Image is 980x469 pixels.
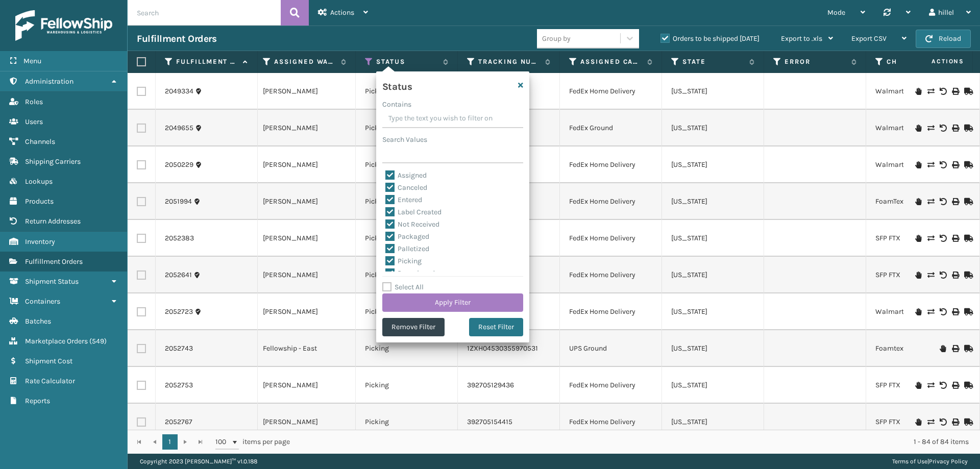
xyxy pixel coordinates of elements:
i: Void Label [940,308,946,315]
i: Mark as Shipped [964,345,970,352]
i: Void Label [940,235,946,242]
div: Group by [542,33,571,44]
i: Void Label [940,161,946,168]
i: Change shipping [927,161,934,168]
span: Export to .xls [781,34,822,43]
i: Print Label [952,308,958,315]
p: Copyright 2023 [PERSON_NAME]™ v 1.0.188 [140,454,257,469]
a: 2052383 [165,233,194,243]
i: Change shipping [927,271,934,279]
i: Mark as Shipped [964,271,970,279]
i: Print Label [952,125,958,132]
i: Void Label [940,88,946,95]
td: Picking [356,146,458,183]
span: Reports [25,397,50,405]
label: Entered [385,195,422,204]
td: Walmart DSV [866,110,968,146]
button: Apply Filter [382,293,523,312]
span: items per page [215,434,290,450]
label: Assigned Carrier Service [580,57,642,66]
button: Reset Filter [469,318,523,336]
td: SFP FTX [866,257,968,293]
label: Channel [887,57,948,66]
img: logo [15,10,112,41]
i: On Hold [915,271,921,279]
i: Change shipping [927,198,934,205]
td: [PERSON_NAME] [254,146,356,183]
span: Menu [23,57,41,65]
td: FedEx Home Delivery [560,183,662,220]
td: [US_STATE] [662,183,764,220]
i: On Hold [915,88,921,95]
i: Mark as Shipped [964,382,970,389]
i: Change shipping [927,125,934,132]
i: On Hold [915,161,921,168]
i: On Hold [915,125,921,132]
button: Reload [916,30,971,48]
span: Batches [25,317,51,326]
td: [PERSON_NAME] [254,404,356,440]
i: Mark as Shipped [964,418,970,426]
a: 2050229 [165,160,193,170]
label: Fulfillment Order Id [176,57,238,66]
span: Channels [25,137,55,146]
label: Not Received [385,220,439,229]
i: Void Label [940,271,946,279]
i: Print Label [952,235,958,242]
a: 1 [162,434,178,450]
td: Picking [356,404,458,440]
td: [US_STATE] [662,110,764,146]
i: On Hold [915,308,921,315]
i: Void Label [940,382,946,389]
label: State [682,57,744,66]
td: FoamTex CoolGel [866,183,968,220]
span: Users [25,117,43,126]
i: Change shipping [927,308,934,315]
td: Picking [356,220,458,257]
td: FedEx Home Delivery [560,220,662,257]
label: Assigned [385,171,427,180]
i: Void Label [940,418,946,426]
td: [PERSON_NAME] [254,73,356,110]
label: Reassigned [385,269,435,278]
span: Products [25,197,54,206]
a: 2052767 [165,417,192,427]
i: Mark as Shipped [964,161,970,168]
td: Walmart DSV [866,73,968,110]
span: Lookups [25,177,53,186]
h4: Status [382,78,412,93]
td: Picking [356,293,458,330]
a: 392705129436 [467,381,514,389]
td: [PERSON_NAME] [254,220,356,257]
i: Mark as Shipped [964,308,970,315]
a: Privacy Policy [929,458,968,465]
label: Status [376,57,438,66]
a: 2052723 [165,307,193,317]
i: Mark as Shipped [964,198,970,205]
i: Change shipping [927,382,934,389]
td: SFP FTX [866,367,968,404]
a: 2052641 [165,270,192,280]
div: 1 - 84 of 84 items [304,437,969,447]
td: Picking [356,110,458,146]
td: [PERSON_NAME] [254,257,356,293]
span: Shipping Carriers [25,157,81,166]
td: UPS Ground [560,330,662,367]
i: Print Label [952,88,958,95]
td: [US_STATE] [662,257,764,293]
td: [PERSON_NAME] [254,183,356,220]
i: Change shipping [927,418,934,426]
span: Shipment Cost [25,357,72,365]
td: [US_STATE] [662,73,764,110]
td: Walmart DSV [866,293,968,330]
td: [US_STATE] [662,146,764,183]
td: FedEx Home Delivery [560,404,662,440]
td: Picking [356,73,458,110]
input: Type the text you wish to filter on [382,110,523,128]
i: Mark as Shipped [964,88,970,95]
i: On Hold [915,382,921,389]
span: Actions [899,53,970,70]
label: Error [785,57,846,66]
i: Print Label [952,418,958,426]
td: [PERSON_NAME] [254,367,356,404]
